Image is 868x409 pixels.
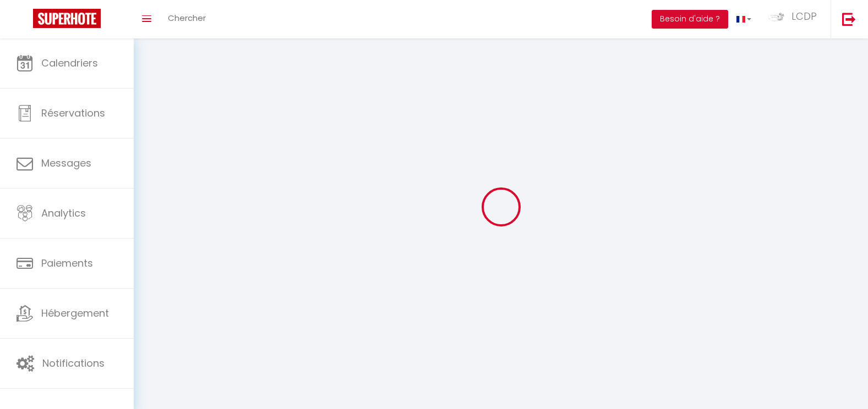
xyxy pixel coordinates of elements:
span: Analytics [41,206,86,220]
img: logout [842,12,856,26]
span: LCDP [791,9,817,23]
span: Messages [41,156,91,170]
img: ... [768,10,784,23]
span: Hébergement [41,306,109,320]
span: Calendriers [41,56,98,70]
img: Super Booking [33,9,101,28]
span: Chercher [168,12,206,24]
span: Paiements [41,256,93,270]
span: Notifications [42,356,105,370]
span: Réservations [41,106,105,120]
button: Besoin d'aide ? [652,10,728,29]
button: Ouvrir le widget de chat LiveChat [9,4,42,37]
